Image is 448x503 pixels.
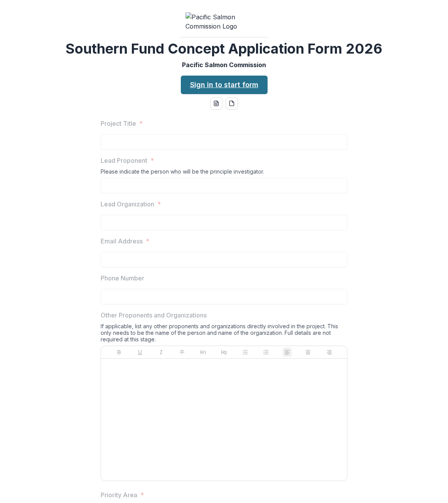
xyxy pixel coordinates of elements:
p: Other Proponents and Organizations [101,311,207,320]
p: Lead Proponent [101,156,147,165]
p: Email Address [101,236,143,246]
div: If applicable, list any other proponents and organizations directly involved in the project. This... [101,323,347,346]
button: Heading 1 [199,348,208,357]
h2: Southern Fund Concept Application Form 2026 [66,41,382,57]
p: Priority Area [101,490,137,500]
button: pdf-download [226,97,238,110]
button: Align Right [325,348,334,357]
button: Bullet List [241,348,250,357]
button: Align Center [303,348,313,357]
a: Sign in to start form [181,76,268,94]
img: Pacific Salmon Commission Logo [185,12,263,31]
button: word-download [210,97,222,110]
button: Strike [177,348,187,357]
button: Underline [135,348,145,357]
button: Align Left [283,348,292,357]
button: Italicize [157,348,166,357]
p: Pacific Salmon Commission [182,60,266,69]
button: Bold [115,348,124,357]
button: Ordered List [261,348,271,357]
p: Project Title [101,119,136,128]
div: Please indicate the person who will be the principle investigator. [101,168,347,178]
button: Heading 2 [219,348,229,357]
p: Lead Organization [101,199,154,209]
p: Phone Number [101,273,144,283]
